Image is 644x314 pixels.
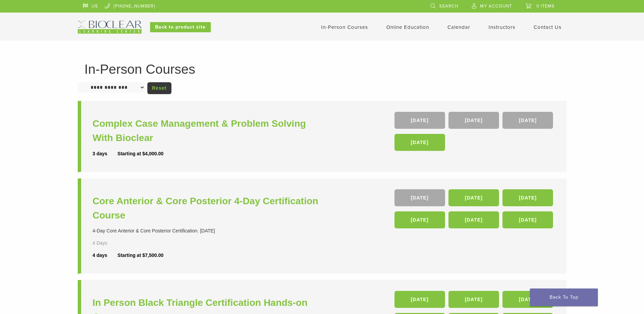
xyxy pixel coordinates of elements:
a: [DATE] [394,189,445,206]
div: , , , [394,112,555,154]
div: 4 Days [93,240,127,247]
a: Contact Us [534,24,562,30]
a: [DATE] [394,291,445,308]
a: [DATE] [502,189,553,206]
a: Core Anterior & Core Posterior 4-Day Certification Course [93,194,324,223]
div: Starting at $7,500.00 [117,252,163,259]
span: My Account [480,3,512,9]
a: [DATE] [448,112,499,129]
a: [DATE] [448,189,499,206]
a: [DATE] [448,291,499,308]
span: Search [439,3,458,9]
div: 4-Day Core Anterior & Core Posterior Certification. [DATE] [93,227,324,234]
span: 0 items [536,3,555,9]
a: Complex Case Management & Problem Solving With Bioclear [93,117,324,145]
a: [DATE] [502,211,553,228]
a: Instructors [489,24,515,30]
div: , , , , , [394,189,555,232]
a: [DATE] [394,211,445,228]
a: [DATE] [502,291,553,308]
div: 3 days [93,150,118,157]
div: Starting at $4,000.00 [117,150,163,157]
a: In-Person Courses [321,24,368,30]
div: 4 days [93,252,118,259]
img: Bioclear [78,21,142,34]
h1: In-Person Courses [85,63,560,76]
a: Online Education [386,24,429,30]
a: Back to product site [150,22,211,32]
a: Back To Top [530,289,598,306]
a: [DATE] [394,134,445,151]
a: [DATE] [502,112,553,129]
a: [DATE] [448,211,499,228]
a: Reset [147,82,171,94]
a: Calendar [447,24,470,30]
a: [DATE] [394,112,445,129]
